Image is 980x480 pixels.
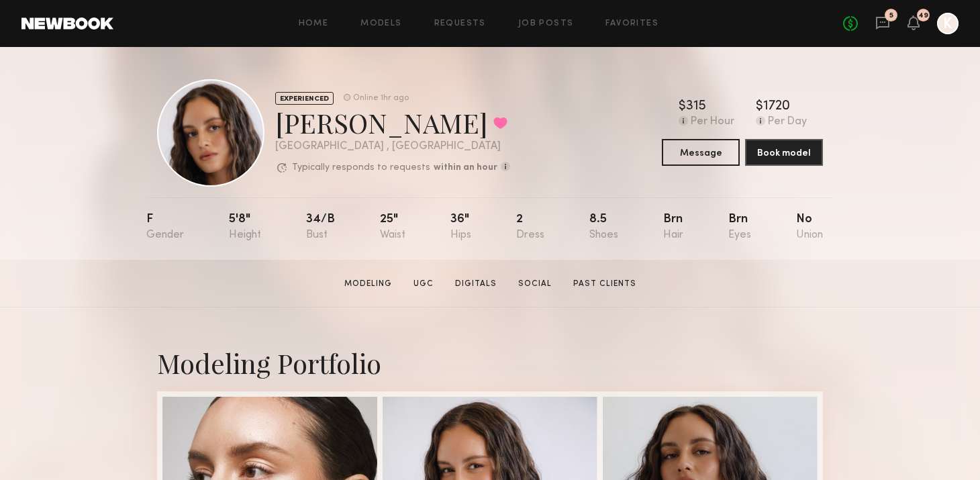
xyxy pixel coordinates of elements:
[450,213,471,241] div: 36"
[339,278,397,290] a: Modeling
[380,213,405,241] div: 25"
[306,213,335,241] div: 34/b
[686,100,706,113] div: 315
[408,278,439,290] a: UGC
[518,19,574,28] a: Job Posts
[516,213,544,241] div: 2
[360,19,401,28] a: Models
[513,278,557,290] a: Social
[663,213,683,241] div: Brn
[434,19,486,28] a: Requests
[229,213,261,241] div: 5'8"
[768,116,807,128] div: Per Day
[918,12,928,19] div: 49
[937,13,959,34] a: K
[450,278,502,290] a: Digitals
[763,100,790,113] div: 1720
[568,278,642,290] a: Past Clients
[434,163,497,173] b: within an hour
[691,116,734,128] div: Per Hour
[796,213,823,241] div: No
[157,345,823,381] div: Modeling Portfolio
[275,92,334,105] div: EXPERIENCED
[275,105,510,140] div: [PERSON_NAME]
[605,19,658,28] a: Favorites
[589,213,618,241] div: 8.5
[662,139,740,166] button: Message
[679,100,686,113] div: $
[875,15,890,32] a: 5
[275,141,510,152] div: [GEOGRAPHIC_DATA] , [GEOGRAPHIC_DATA]
[756,100,763,113] div: $
[299,19,329,28] a: Home
[146,213,184,241] div: F
[745,139,823,166] button: Book model
[292,163,430,173] p: Typically responds to requests
[353,94,409,103] div: Online 1hr ago
[728,213,751,241] div: Brn
[889,12,893,19] div: 5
